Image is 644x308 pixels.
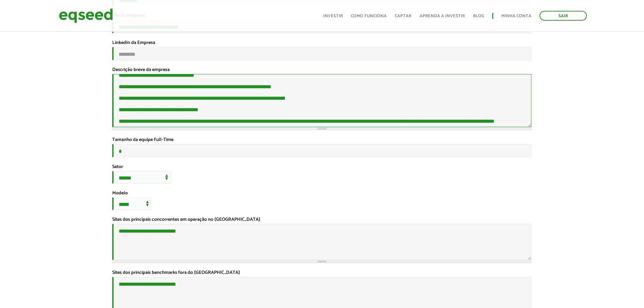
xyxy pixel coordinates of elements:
[473,14,484,18] a: Blog
[540,11,587,21] a: Sair
[112,270,240,275] label: Sites dos principais benchmarks fora do [GEOGRAPHIC_DATA]
[112,138,173,142] label: Tamanho da equipe Full-Time
[501,14,531,18] a: Minha conta
[112,165,123,169] label: Setor
[59,7,113,25] img: EqSeed
[351,14,387,18] a: Como funciona
[420,14,465,18] a: Aprenda a investir
[395,14,411,18] a: Captar
[323,14,343,18] a: Investir
[112,191,128,196] label: Modelo
[112,41,155,45] label: LinkedIn da Empresa
[112,217,260,222] label: Sites dos principais concorrentes em operação no [GEOGRAPHIC_DATA]
[112,68,170,72] label: Descrição breve da empresa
